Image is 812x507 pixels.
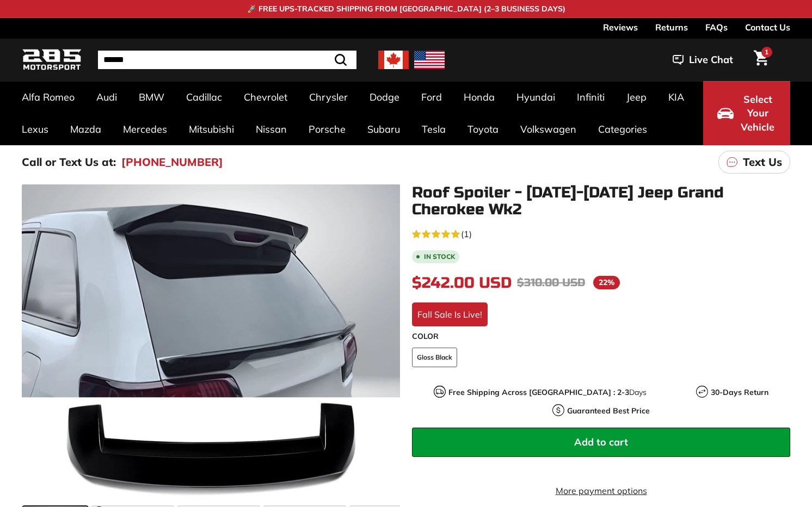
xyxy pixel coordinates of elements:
div: Fall Sale Is Live! [412,302,488,326]
a: Audi [85,81,128,113]
h1: Roof Spoiler - [DATE]-[DATE] Jeep Grand Cherokee Wk2 [412,184,790,218]
a: Chrysler [298,81,359,113]
a: Cart [747,41,775,78]
a: FAQs [705,18,728,36]
a: Cadillac [175,81,233,113]
a: Infiniti [566,81,616,113]
a: Volkswagen [509,113,587,145]
a: [PHONE_NUMBER] [121,154,223,170]
a: Nissan [245,113,298,145]
a: BMW [128,81,175,113]
strong: Free Shipping Across [GEOGRAPHIC_DATA] : 2-3 [448,387,629,397]
a: Categories [587,113,658,145]
a: Hyundai [506,81,566,113]
strong: Guaranteed Best Price [567,406,650,416]
span: $242.00 USD [412,274,512,292]
a: Reviews [603,18,638,36]
a: Contact Us [745,18,790,36]
p: Days [448,387,647,398]
a: Tesla [411,113,457,145]
a: Dodge [359,81,410,113]
a: Alfa Romeo [11,81,85,113]
a: Mitsubishi [178,113,245,145]
a: Returns [655,18,688,36]
a: Mercedes [112,113,178,145]
a: Honda [453,81,506,113]
label: COLOR [412,331,790,342]
a: Lexus [11,113,59,145]
span: 22% [593,276,620,289]
p: Call or Text Us at: [22,154,116,170]
a: Mazda [59,113,112,145]
span: Live Chat [689,53,733,67]
img: Logo_285_Motorsport_areodynamics_components [22,47,82,73]
a: Text Us [718,151,790,174]
a: Toyota [457,113,509,145]
a: Ford [410,81,453,113]
span: 1 [765,48,768,56]
a: KIA [657,81,695,113]
strong: 30-Days Return [711,387,768,397]
span: Add to cart [574,436,628,448]
a: Porsche [298,113,356,145]
button: Add to cart [412,428,790,457]
a: Chevrolet [233,81,298,113]
p: Text Us [743,154,782,170]
a: Jeep [616,81,657,113]
span: (1) [461,227,472,240]
button: Live Chat [659,46,747,73]
b: In stock [424,253,455,260]
span: $310.00 USD [517,276,585,289]
span: Select Your Vehicle [739,92,776,134]
a: 5.0 rating (1 votes) [412,226,790,240]
a: Subaru [356,113,411,145]
input: Search [98,51,356,69]
button: Select Your Vehicle [703,81,790,145]
a: More payment options [412,484,790,497]
p: 🚀 FREE UPS-TRACKED SHIPPING FROM [GEOGRAPHIC_DATA] (2–3 BUSINESS DAYS) [247,3,565,15]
